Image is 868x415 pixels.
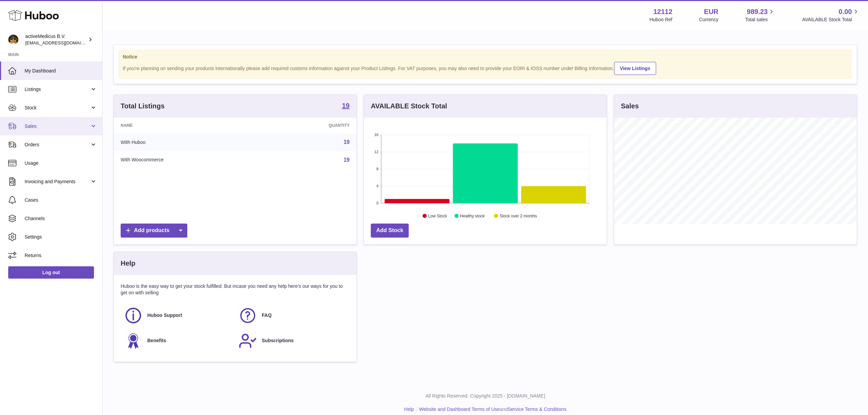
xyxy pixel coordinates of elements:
strong: EUR [704,7,718,16]
li: and [417,406,566,413]
a: View Listings [614,62,656,75]
span: Settings [25,234,97,240]
span: Usage [25,160,97,166]
a: Huboo Support [124,306,232,325]
text: 8 [376,167,378,171]
span: AVAILABLE Stock Total [802,16,860,23]
span: Total sales [745,16,775,23]
span: Stock [25,105,90,111]
td: With Woocommerce [114,151,265,169]
text: 16 [374,133,378,137]
span: Channels [25,215,97,222]
a: Help [404,406,414,412]
div: activeMedicus B.V. [25,33,87,46]
h3: Help [121,259,135,268]
text: Healthy stock [460,214,485,218]
a: Add Stock [371,224,409,238]
a: FAQ [239,306,346,325]
span: Orders [25,142,90,148]
span: Listings [25,86,90,93]
p: All Rights Reserved. Copyright 2025 - [DOMAIN_NAME] [108,393,863,399]
a: 0.00 AVAILABLE Stock Total [802,7,860,23]
strong: 12112 [653,7,673,16]
a: Add products [121,224,187,238]
span: Subscriptions [262,337,294,344]
span: Invoicing and Payments [25,178,90,185]
img: internalAdmin-12112@internal.huboo.com [8,35,18,45]
span: FAQ [262,312,272,319]
span: 0.00 [839,7,852,16]
h3: AVAILABLE Stock Total [371,102,447,111]
th: Quantity [265,118,356,133]
span: Cases [25,197,97,203]
a: Service Terms & Conditions [508,406,567,412]
text: Low Stock [428,214,447,218]
span: Huboo Support [147,312,182,319]
span: Benefits [147,337,166,344]
span: 989.23 [747,7,768,16]
strong: 19 [342,102,350,109]
a: Website and Dashboard Terms of Use [419,406,500,412]
div: Currency [699,16,719,23]
a: 989.23 Total sales [745,7,775,23]
a: Log out [8,266,94,279]
h3: Total Listings [121,102,165,111]
td: With Huboo [114,133,265,151]
span: Returns [25,252,97,259]
a: 19 [343,157,350,163]
div: If you're planning on sending your products internationally please add required customs informati... [123,61,848,75]
div: Huboo Ref [650,16,673,23]
span: Sales [25,123,90,130]
strong: Notice [123,54,848,60]
a: Subscriptions [239,332,346,350]
a: Benefits [124,332,232,350]
h3: Sales [621,102,639,111]
th: Name [114,118,265,133]
text: 0 [376,201,378,205]
a: 19 [342,102,350,110]
p: Huboo is the easy way to get your stock fulfilled. But incase you need any help here's our ways f... [121,283,350,296]
span: My Dashboard [25,68,97,74]
text: 4 [376,184,378,188]
span: [EMAIL_ADDRESS][DOMAIN_NAME] [25,40,100,45]
text: Stock over 2 months [500,214,537,218]
a: 19 [343,139,350,145]
text: 12 [374,150,378,154]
